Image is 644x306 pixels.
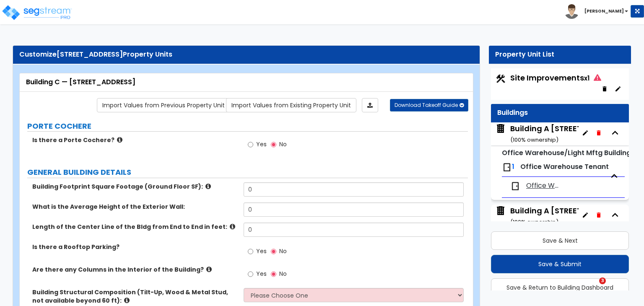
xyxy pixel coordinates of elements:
div: Customize Property Units [19,50,473,60]
img: door.png [510,181,520,191]
small: x1 [584,74,589,83]
a: Import the dynamic attribute values from existing properties. [226,98,356,112]
button: Download Takeoff Guide [390,99,468,112]
span: Yes [256,140,267,148]
span: Building A 6210-6248 Westline Drive [495,205,579,227]
label: PORTE COCHERE [27,121,468,132]
label: Building Footprint Square Footage (Ground Floor SF): [32,182,237,191]
input: No [271,247,276,256]
div: Building A [STREET_ADDRESS] [510,205,626,227]
i: click for more info! [206,266,212,272]
b: [PERSON_NAME] [584,8,624,14]
img: door.png [502,162,512,172]
label: Are there any Columns in the Interior of the Building? [32,265,237,274]
div: Building A [STREET_ADDRESS] [510,123,626,145]
label: GENERAL BUILDING DETAILS [27,167,468,178]
input: Yes [248,247,253,256]
label: Is there a Porte Cochere? [32,136,237,144]
img: avatar.png [564,4,579,19]
span: Site Improvements [510,73,601,83]
img: Construction.png [495,73,506,84]
span: 1 [512,162,514,171]
span: [STREET_ADDRESS] [57,49,123,59]
span: No [279,140,287,148]
span: Building A 6210-6248 Westline Drive [495,123,579,145]
iframe: Intercom live chat [582,277,602,298]
input: No [271,140,276,149]
label: Is there a Rooftop Parking? [32,243,237,251]
button: Save & Next [491,231,629,250]
span: Download Takeoff Guide [395,101,458,109]
small: Office Warehouse/Light Mftg Building [502,148,631,158]
label: Length of the Center Line of the Bldg from End to End in feet: [32,223,237,231]
label: What is the Average Height of the Exterior Wall: [32,202,237,211]
i: click for more info! [117,137,122,143]
i: click for more info! [205,183,211,189]
i: click for more info! [124,297,130,303]
small: ( 100 % ownership) [510,218,558,226]
span: No [279,270,287,278]
button: Save & Submit [491,255,629,273]
img: logo_pro_r.png [1,4,73,21]
input: Yes [248,140,253,149]
span: No [279,247,287,255]
input: No [271,270,276,279]
i: click for more info! [230,223,235,230]
input: Yes [248,270,253,279]
div: Property Unit List [495,50,625,60]
button: Save & Return to Building Dashboard [491,278,629,297]
small: ( 100 % ownership) [510,136,558,144]
a: Import the dynamic attributes value through Excel sheet [362,98,378,112]
span: Yes [256,247,267,255]
label: Building Structural Composition (Tilt-Up, Wood & Metal Stud, not available beyond 60 ft): [32,288,237,305]
span: 3 [599,277,606,284]
img: building.svg [495,123,506,134]
span: Office Warehouse Tenant [526,181,562,191]
a: Import the dynamic attribute values from previous properties. [97,98,230,112]
span: Office Warehouse Tenant [520,162,609,171]
img: building.svg [495,205,506,216]
span: Yes [256,270,267,278]
div: Buildings [497,108,623,118]
div: Building C — [STREET_ADDRESS] [26,78,467,87]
